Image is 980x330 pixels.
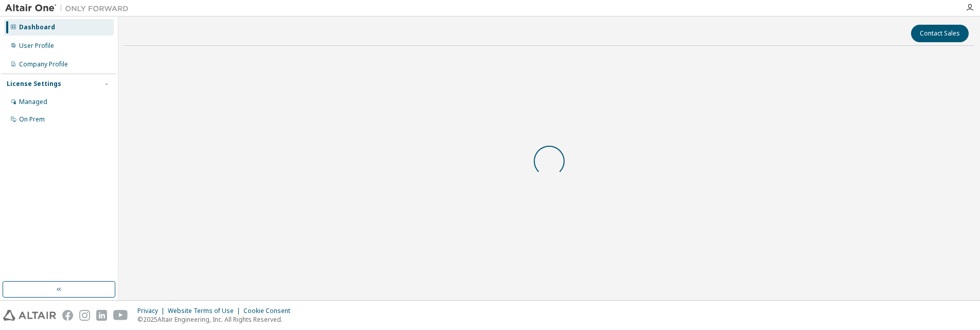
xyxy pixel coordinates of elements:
[5,3,134,13] img: Altair One
[19,23,55,31] div: Dashboard
[79,310,90,321] img: instagram.svg
[19,60,68,68] div: Company Profile
[96,310,107,321] img: linkedin.svg
[7,80,61,88] div: License Settings
[62,310,73,321] img: facebook.svg
[19,115,45,124] div: On Prem
[137,307,168,315] div: Privacy
[3,310,56,321] img: altair_logo.svg
[137,315,296,324] p: © 2025 Altair Engineering, Inc. All Rights Reserved.
[19,98,47,106] div: Managed
[168,307,243,315] div: Website Terms of Use
[113,310,128,321] img: youtube.svg
[243,307,296,315] div: Cookie Consent
[19,42,54,50] div: User Profile
[911,25,969,42] button: Contact Sales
